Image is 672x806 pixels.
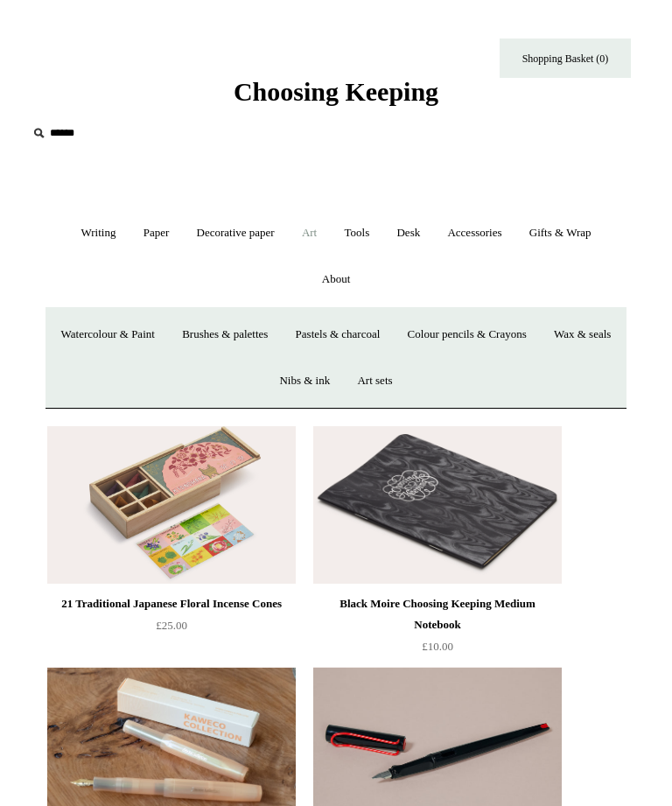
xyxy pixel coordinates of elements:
a: About [310,256,363,303]
a: Nibs & ink [267,358,342,404]
a: Desk [384,210,432,256]
div: 21 Traditional Japanese Floral Incense Cones [52,593,291,614]
a: Brushes & palettes [170,312,280,358]
a: Decorative paper [185,210,287,256]
a: Art [290,210,329,256]
a: Art sets [345,358,404,404]
a: Accessories [435,210,514,256]
a: 21 Traditional Japanese Floral Incense Cones 21 Traditional Japanese Floral Incense Cones [47,426,296,584]
div: Black Moire Choosing Keeping Medium Notebook [318,593,557,635]
a: Choosing Keeping [234,91,438,103]
a: Writing [68,210,128,256]
span: £10.00 [422,640,453,653]
a: Wax & seals [542,312,623,358]
a: Shopping Basket (0) [500,39,631,78]
a: Pastels & charcoal [283,312,393,358]
a: Black Moire Choosing Keeping Medium Notebook £10.00 [313,593,562,665]
a: Tools [332,210,382,256]
a: Watercolour & Paint [49,312,167,358]
span: £25.00 [156,619,187,632]
a: Black Moire Choosing Keeping Medium Notebook Black Moire Choosing Keeping Medium Notebook [313,426,562,584]
a: Gifts & Wrap [517,210,604,256]
span: Choosing Keeping [234,77,438,106]
a: Colour pencils & Crayons [395,312,539,358]
img: 21 Traditional Japanese Floral Incense Cones [47,426,296,584]
a: Paper [131,210,182,256]
a: 21 Traditional Japanese Floral Incense Cones £25.00 [47,593,296,665]
img: Black Moire Choosing Keeping Medium Notebook [313,426,562,584]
